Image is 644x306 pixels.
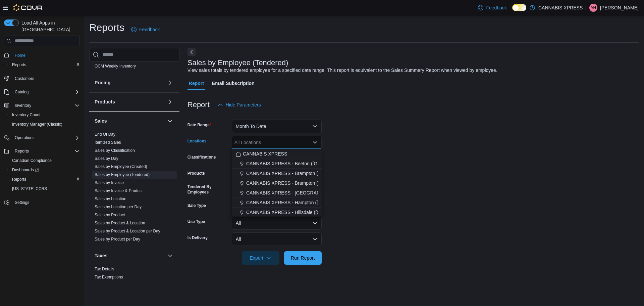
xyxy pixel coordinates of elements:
nav: Complex example [4,48,80,225]
span: Customers [12,74,80,83]
p: [PERSON_NAME] [600,4,639,12]
span: Sales by Location per Day [95,204,142,210]
a: Tax Details [95,267,114,271]
span: Feedback [139,26,160,33]
span: Sales by Product per Day [95,236,140,242]
span: Reports [9,175,80,183]
button: Hide Parameters [215,98,264,112]
button: Pricing [166,79,174,87]
h3: Sales by Employee (Tendered) [187,59,288,67]
div: Angela Hynes [589,4,597,12]
span: Inventory Manager (Classic) [12,122,62,127]
button: Products [95,98,165,105]
span: Reports [12,147,80,155]
button: Inventory Count [7,110,83,120]
span: Sales by Location [95,196,126,202]
span: Export [246,251,275,265]
a: Dashboards [7,165,83,175]
button: Close list of options [312,140,318,145]
h3: Report [187,101,210,109]
button: Operations [12,134,37,142]
button: Inventory [1,101,83,110]
span: AH [591,4,596,12]
h3: Products [95,98,115,105]
button: CANNABIS XPRESS - [GEOGRAPHIC_DATA] ([GEOGRAPHIC_DATA]) [232,188,322,198]
label: Use Type [187,219,205,224]
a: Sales by Day [95,156,118,161]
button: Reports [12,147,32,155]
button: Reports [7,175,83,184]
span: Load All Apps in [GEOGRAPHIC_DATA] [19,19,80,33]
button: Month To Date [232,120,322,133]
span: Canadian Compliance [12,158,52,163]
button: CANNABIS XPRESS - Brampton (Veterans Drive) [232,178,322,188]
button: CANNABIS XPRESS - Hampton ([GEOGRAPHIC_DATA]) [232,198,322,208]
input: Dark Mode [512,4,526,11]
button: Taxes [166,252,174,260]
span: Sales by Day [95,156,118,161]
span: Inventory Count [12,112,41,118]
button: Run Report [284,251,322,265]
span: Sales by Employee (Created) [95,164,147,169]
img: Cova [13,4,43,11]
a: Canadian Compliance [9,157,54,165]
a: Sales by Classification [95,148,135,153]
button: Next [187,48,196,56]
span: Run Report [291,255,315,261]
button: CANNABIS XPRESS - Beeton ([GEOGRAPHIC_DATA]) [232,159,322,169]
span: Dashboards [12,167,39,173]
span: Inventory [12,101,80,110]
button: Operations [1,133,83,142]
button: Export [242,251,279,265]
span: CANNABIS XPRESS [243,150,287,157]
p: CANNABIS XPRESS [538,4,583,12]
a: Itemized Sales [95,140,121,145]
span: OCM Weekly Inventory [95,63,136,69]
span: Sales by Invoice [95,180,124,185]
a: Sales by Product [95,213,125,217]
a: Dashboards [9,166,42,174]
a: Inventory Count [9,111,43,119]
a: Feedback [475,1,509,14]
span: Operations [12,134,80,142]
span: Report [189,77,204,90]
span: Settings [12,198,80,207]
span: Sales by Invoice & Product [95,188,143,193]
h3: Sales [95,118,107,124]
span: Reports [12,62,26,68]
a: OCM Weekly Inventory [95,64,136,69]
a: End Of Day [95,132,115,137]
button: Sales [166,117,174,125]
span: Home [15,53,25,58]
label: Classifications [187,155,216,160]
span: Inventory [15,103,31,108]
span: Customers [15,76,34,81]
span: Hide Parameters [226,101,261,108]
button: Canadian Compliance [7,156,83,165]
span: Tax Details [95,266,114,272]
span: Canadian Compliance [9,157,80,165]
a: Sales by Invoice & Product [95,188,143,193]
a: [US_STATE] CCRS [9,185,50,193]
button: Inventory Manager (Classic) [7,120,83,129]
div: OCM [89,62,179,73]
button: Products [166,98,174,106]
span: CANNABIS XPRESS - Brampton ([GEOGRAPHIC_DATA]) [246,170,368,177]
a: Tax Exemptions [95,275,123,279]
span: Dark Mode [512,11,513,11]
span: Reports [15,148,29,154]
span: Catalog [12,88,80,96]
button: Pricing [95,79,165,86]
span: Sales by Classification [95,148,135,153]
a: Sales by Employee (Tendered) [95,172,150,177]
a: Inventory Manager (Classic) [9,120,65,128]
span: Dashboards [9,166,80,174]
h1: Reports [89,21,124,34]
label: Tendered By Employees [187,184,229,195]
a: Sales by Location [95,196,126,201]
button: Sales [95,118,165,124]
button: Reports [7,60,83,70]
span: [US_STATE] CCRS [12,186,47,191]
p: | [585,4,587,12]
span: Inventory Manager (Classic) [9,120,80,128]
